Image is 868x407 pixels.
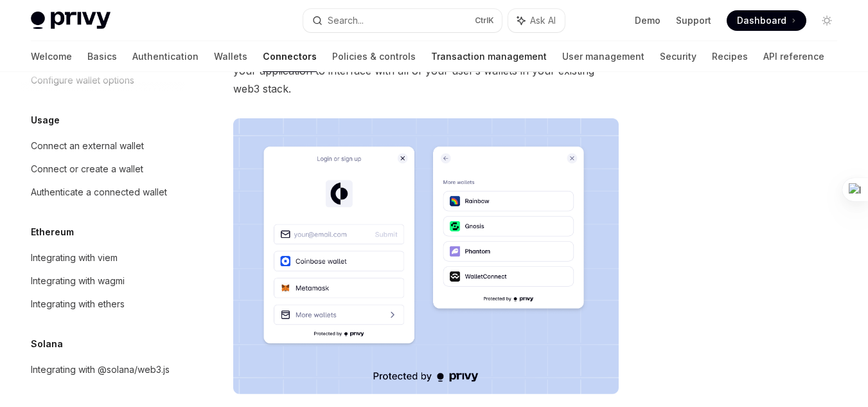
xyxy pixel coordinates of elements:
[727,10,806,31] a: Dashboard
[712,41,748,72] a: Recipes
[263,41,317,72] a: Connectors
[530,14,556,27] span: Ask AI
[87,41,117,72] a: Basics
[31,273,125,289] div: Integrating with wagmi
[508,9,565,32] button: Ask AI
[332,41,416,72] a: Policies & controls
[31,336,63,352] h5: Solana
[21,158,185,181] a: Connect or create a wallet
[31,138,144,154] div: Connect an external wallet
[475,15,494,26] span: Ctrl K
[233,118,619,394] img: Connectors3
[31,161,143,177] div: Connect or create a wallet
[303,9,502,32] button: Search...CtrlK
[31,113,60,128] h5: Usage
[31,224,74,240] h5: Ethereum
[21,134,185,158] a: Connect an external wallet
[562,41,644,72] a: User management
[763,41,824,72] a: API reference
[132,41,199,72] a: Authentication
[214,41,247,72] a: Wallets
[737,14,786,27] span: Dashboard
[31,362,170,377] div: Integrating with @solana/web3.js
[635,14,660,27] a: Demo
[31,12,111,30] img: light logo
[31,296,125,312] div: Integrating with ethers
[328,13,364,28] div: Search...
[660,41,696,72] a: Security
[21,181,185,204] a: Authenticate a connected wallet
[676,14,711,27] a: Support
[21,269,185,293] a: Integrating with wagmi
[31,41,72,72] a: Welcome
[31,185,167,200] div: Authenticate a connected wallet
[21,358,185,381] a: Integrating with @solana/web3.js
[31,250,118,266] div: Integrating with viem
[431,41,547,72] a: Transaction management
[21,293,185,316] a: Integrating with ethers
[817,10,837,31] button: Toggle dark mode
[21,246,185,269] a: Integrating with viem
